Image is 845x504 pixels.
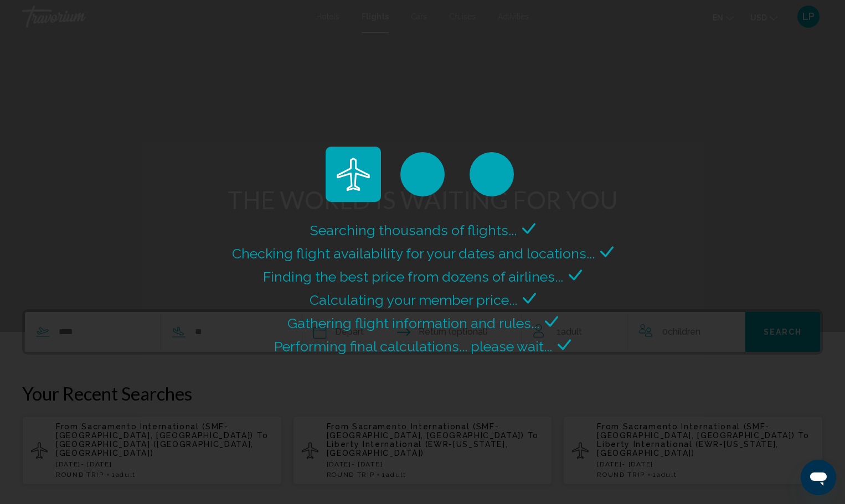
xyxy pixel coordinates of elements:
[274,338,552,355] span: Performing final calculations... please wait...
[801,460,836,495] iframe: Button to launch messaging window
[310,222,517,238] span: Searching thousands of flights...
[310,292,517,308] span: Calculating your member price...
[263,268,563,285] span: Finding the best price from dozens of airlines...
[287,315,539,331] span: Gathering flight information and rules...
[232,245,595,262] span: Checking flight availability for your dates and locations...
